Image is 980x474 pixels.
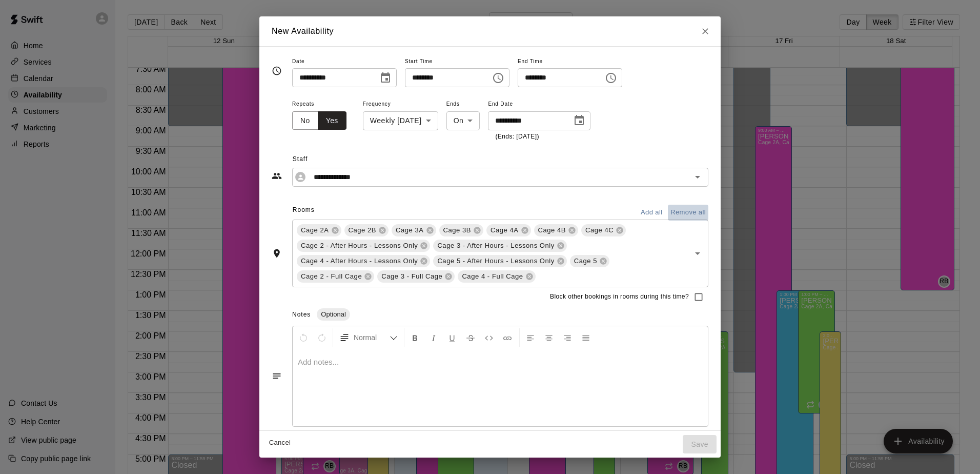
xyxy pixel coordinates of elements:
button: Center Align [540,328,558,347]
span: Cage 3 - Full Cage [377,271,446,282]
div: Cage 3 - After Hours - Lessons Only [433,240,566,252]
button: Choose time, selected time is 9:00 AM [488,68,508,88]
span: Staff [293,151,708,168]
div: outlined button group [292,111,346,130]
span: Cage 5 - After Hours - Lessons Only [433,256,558,266]
div: Cage 2B [344,224,389,236]
span: Block other bookings in rooms during this time? [550,292,689,302]
span: Cage 3 - After Hours - Lessons Only [433,241,558,251]
div: Cage 4B [534,224,579,236]
button: Insert Link [499,328,516,347]
button: Open [690,170,705,184]
div: Cage 5 - After Hours - Lessons Only [433,255,566,267]
div: Cage 4 - Full Cage [458,270,535,283]
span: Normal [354,332,390,343]
span: Cage 4 - Full Cage [458,271,527,282]
span: End Date [488,97,590,111]
div: Cage 2 - Full Cage [297,270,374,283]
button: Yes [318,111,346,130]
span: Cage 4C [581,225,618,235]
button: Undo [295,328,312,347]
button: Choose time, selected time is 8:00 PM [601,68,621,88]
div: Cage 3 - Full Cage [377,270,455,283]
span: Cage 2 - After Hours - Lessons Only [297,241,422,251]
span: Cage 2B [344,225,381,235]
div: On [446,111,480,130]
button: Format Bold [406,328,424,347]
span: Cage 4B [534,225,570,235]
button: Right Align [559,328,576,347]
div: Weekly [DATE] [363,111,438,130]
div: Cage 4A [486,224,531,236]
div: Cage 5 [570,255,609,267]
span: Cage 5 [570,256,601,266]
span: Cage 4 - After Hours - Lessons Only [297,256,422,266]
div: Cage 2 - After Hours - Lessons Only [297,240,430,252]
div: Cage 2A [297,224,341,236]
button: Choose date, selected date is Oct 13, 2025 [375,68,396,88]
span: Repeats [292,97,355,111]
button: Format Strikethrough [462,328,479,347]
p: (Ends: [DATE]) [495,132,583,142]
span: Cage 3B [439,225,476,235]
button: Left Align [522,328,539,347]
button: Format Italics [425,328,442,347]
div: Cage 3A [392,224,436,236]
span: Cage 2 - Full Cage [297,271,366,282]
div: Cage 4 - After Hours - Lessons Only [297,255,430,267]
button: Cancel [263,435,296,451]
button: Choose date, selected date is Nov 3, 2025 [569,110,589,131]
span: Frequency [363,97,438,111]
svg: Rooms [272,248,282,259]
button: Close [696,22,714,41]
button: No [292,111,318,130]
div: Cage 4C [581,224,626,236]
span: Cage 2A [297,225,333,235]
button: Formatting Options [335,328,402,347]
button: Add all [635,205,668,221]
span: Cage 4A [486,225,523,235]
span: Rooms [293,206,315,213]
span: Cage 3A [392,225,428,235]
span: End Time [518,55,622,69]
svg: Timing [272,66,282,76]
svg: Staff [272,171,282,181]
button: Justify Align [577,328,595,347]
button: Open [690,246,705,261]
button: Format Underline [443,328,461,347]
h6: New Availability [272,25,334,38]
button: Redo [313,328,331,347]
span: Ends [446,97,480,111]
span: Notes [292,311,311,318]
button: Insert Code [480,328,498,347]
div: Cage 3B [439,224,484,236]
svg: Notes [272,371,282,381]
button: Remove all [668,205,708,221]
span: Start Time [405,55,509,69]
span: Optional [317,310,350,318]
span: Date [292,55,397,69]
